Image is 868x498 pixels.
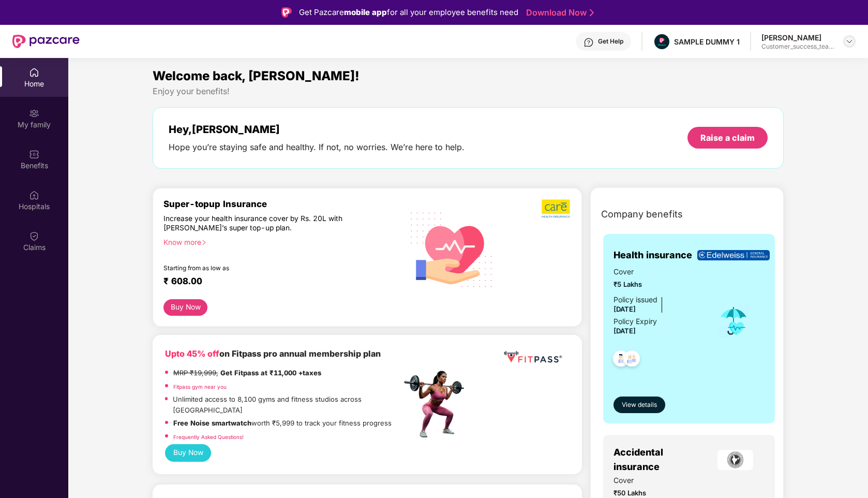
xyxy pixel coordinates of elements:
b: on Fitpass pro annual membership plan [165,348,381,359]
img: Stroke [590,7,594,18]
strong: mobile app [344,7,387,17]
span: Health insurance [613,248,692,262]
img: svg+xml;base64,PHN2ZyB4bWxucz0iaHR0cDovL3d3dy53My5vcmcvMjAwMC9zdmciIHhtbG5zOnhsaW5rPSJodHRwOi8vd3... [402,199,501,299]
p: worth ₹5,999 to track your fitness progress [173,418,392,428]
div: Super-topup Insurance [163,199,401,209]
img: svg+xml;base64,PHN2ZyBpZD0iSGVscC0zMngzMiIgeG1sbnM9Imh0dHA6Ly93d3cudzMub3JnLzIwMDAvc3ZnIiB3aWR0aD... [583,37,594,48]
div: [PERSON_NAME] [761,33,834,42]
div: Hey, [PERSON_NAME] [169,123,465,136]
div: Policy Expiry [613,316,657,327]
img: svg+xml;base64,PHN2ZyBpZD0iQmVuZWZpdHMiIHhtbG5zPSJodHRwOi8vd3d3LnczLm9yZy8yMDAwL3N2ZyIgd2lkdGg9Ij... [29,149,39,159]
img: icon [717,304,751,338]
img: svg+xml;base64,PHN2ZyBpZD0iSG9tZSIgeG1sbnM9Imh0dHA6Ly93d3cudzMub3JnLzIwMDAvc3ZnIiB3aWR0aD0iMjAiIG... [29,67,39,78]
span: [DATE] [613,305,636,313]
del: MRP ₹19,999, [173,369,218,377]
img: insurerLogo [717,450,753,470]
span: ₹50 Lakhs [613,488,703,498]
div: Customer_success_team_lead [761,42,834,51]
div: SAMPLE DUMMY 1 [674,37,740,47]
img: svg+xml;base64,PHN2ZyB4bWxucz0iaHR0cDovL3d3dy53My5vcmcvMjAwMC9zdmciIHdpZHRoPSI0OC45NDMiIGhlaWdodD... [619,347,645,373]
div: Policy issued [613,294,657,305]
p: Unlimited access to 8,100 gyms and fitness studios across [GEOGRAPHIC_DATA] [173,394,401,415]
a: Download Now [526,7,591,18]
div: Hope you’re staying safe and healthy. If not, no worries. We’re here to help. [169,142,465,153]
div: Increase your health insurance cover by Rs. 20L with [PERSON_NAME]’s super top-up plan. [163,214,357,233]
button: View details [613,397,665,413]
button: Buy Now [163,299,208,316]
img: svg+xml;base64,PHN2ZyBpZD0iRHJvcGRvd24tMzJ4MzIiIHhtbG5zPSJodHRwOi8vd3d3LnczLm9yZy8yMDAwL3N2ZyIgd2... [845,37,854,46]
img: b5dec4f62d2307b9de63beb79f102df3.png [542,199,571,218]
span: View details [622,400,657,410]
a: Frequently Asked Questions! [173,434,244,440]
span: ₹5 Lakhs [613,279,703,289]
img: New Pazcare Logo [12,35,80,48]
span: Cover [613,475,703,486]
div: Get Help [598,37,623,46]
div: Starting from as low as [163,265,357,272]
span: Cover [613,266,703,277]
img: fppp.png [502,347,564,367]
span: Accidental insurance [613,445,706,475]
img: insurerLogo [697,250,770,261]
img: Pazcare_Alternative_logo-01-01.png [654,34,669,49]
div: Raise a claim [700,132,755,143]
img: Logo [281,7,292,18]
b: Upto 45% off [165,348,219,359]
div: ₹ 608.00 [163,276,391,288]
div: Enjoy your benefits! [153,86,784,97]
img: svg+xml;base64,PHN2ZyBpZD0iQ2xhaW0iIHhtbG5zPSJodHRwOi8vd3d3LnczLm9yZy8yMDAwL3N2ZyIgd2lkdGg9IjIwIi... [29,231,39,241]
img: svg+xml;base64,PHN2ZyB3aWR0aD0iMjAiIGhlaWdodD0iMjAiIHZpZXdCb3g9IjAgMCAyMCAyMCIgZmlsbD0ibm9uZSIgeG... [29,108,39,119]
button: Buy Now [165,444,212,462]
div: Get Pazcare for all your employee benefits need [299,6,518,19]
span: right [201,240,207,245]
img: svg+xml;base64,PHN2ZyBpZD0iSG9zcGl0YWxzIiB4bWxucz0iaHR0cDovL3d3dy53My5vcmcvMjAwMC9zdmciIHdpZHRoPS... [29,190,39,200]
img: fpp.png [401,368,473,441]
img: svg+xml;base64,PHN2ZyB4bWxucz0iaHR0cDovL3d3dy53My5vcmcvMjAwMC9zdmciIHdpZHRoPSI0OC45NDMiIGhlaWdodD... [608,347,634,373]
span: Company benefits [601,207,683,222]
strong: Free Noise smartwatch [173,419,251,427]
span: [DATE] [613,327,636,335]
span: Welcome back, [PERSON_NAME]! [153,68,360,83]
a: Fitpass gym near you [173,384,227,390]
strong: Get Fitpass at ₹11,000 +taxes [220,369,321,377]
div: Know more [163,238,395,245]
